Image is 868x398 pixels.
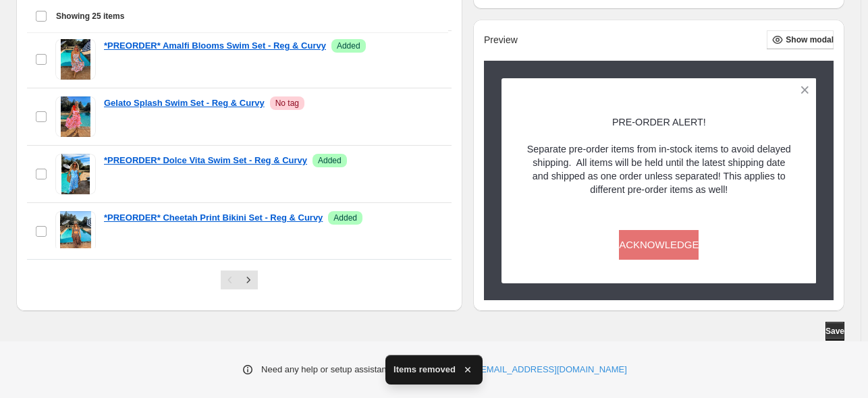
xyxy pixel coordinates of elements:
[104,96,265,110] a: Gelato Splash Swim Set - Reg & Curvy
[104,211,323,225] a: *PREORDER* Cheetah Print Bikini Set - Reg & Curvy
[786,34,834,45] span: Show modal
[484,34,518,46] h2: Preview
[221,271,258,289] nav: Pagination
[56,11,124,22] span: Showing 25 items
[337,40,360,51] span: Added
[318,155,342,166] span: Added
[394,363,456,376] span: Items removed
[825,322,844,341] button: Save
[275,98,299,109] span: No tag
[825,326,844,337] span: Save
[104,39,326,53] a: *PREORDER* Amalfi Blooms Swim Set - Reg & Curvy
[333,212,357,223] span: Added
[525,115,793,128] p: PRE-ORDER ALERT!
[767,30,834,49] button: Show modal
[104,154,307,167] a: *PREORDER* Dolce Vita Swim Set - Reg & Curvy
[619,229,699,259] button: ACKNOWLEDGE
[479,363,627,376] a: [EMAIL_ADDRESS][DOMAIN_NAME]
[239,271,258,289] button: Next
[525,142,793,196] p: Separate pre-order items from in-stock items to avoid delayed shipping. All items will be held un...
